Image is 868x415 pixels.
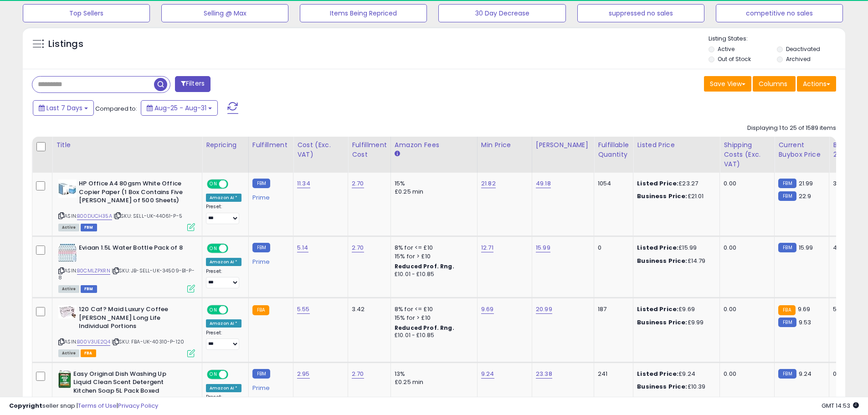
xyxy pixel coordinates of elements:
div: Preset: [206,268,241,289]
button: Top Sellers [23,4,150,22]
a: 15.99 [536,243,550,252]
label: Out of Stock [718,55,751,63]
a: 9.24 [481,369,494,379]
div: £9.69 [637,305,713,313]
a: B0CMLZPXRN [77,267,110,275]
b: Business Price: [637,382,687,391]
span: ON [208,245,219,252]
span: FBA [81,349,96,357]
div: Preset: [206,204,241,224]
button: Selling @ Max [161,4,288,22]
div: 8% for <= £10 [395,305,470,313]
div: Listed Price [637,140,716,150]
div: Prime [252,255,286,266]
div: Current Buybox Price [778,140,825,159]
img: 51ZzVHkzS3L._SL40_.jpg [58,305,77,318]
b: Reduced Prof. Rng. [395,262,454,270]
strong: Copyright [9,401,42,410]
a: B00V3UE2Q4 [77,338,110,346]
div: Amazon AI * [206,258,241,266]
a: 5.55 [297,305,310,314]
div: Fulfillment [252,140,289,150]
div: Cost (Exc. VAT) [297,140,344,159]
span: FBM [81,224,97,231]
div: Repricing [206,140,245,150]
div: £10.01 - £10.85 [395,271,470,278]
small: FBM [252,369,270,379]
span: 2025-09-8 14:53 GMT [822,401,859,410]
b: Listed Price: [637,369,678,378]
span: ON [208,370,219,378]
div: £9.99 [637,318,713,327]
div: ASIN: [58,244,195,292]
small: FBM [778,318,796,327]
div: Preset: [206,330,241,350]
b: Reduced Prof. Rng. [395,324,454,332]
a: 12.71 [481,243,493,252]
div: 0.00 [724,179,767,188]
span: 9.69 [798,305,811,313]
span: 21.99 [799,179,813,188]
div: 4% [833,244,863,252]
div: £0.25 min [395,188,470,196]
img: 61HxhwBaPrL._SL40_.jpg [58,244,77,262]
div: 34% [833,179,863,188]
span: All listings currently available for purchase on Amazon [58,349,79,357]
span: | SKU: JB-SELL-UK-34509-B1-P-8 [58,267,195,281]
div: 1054 [598,179,626,188]
button: 30 Day Decrease [438,4,565,22]
b: Listed Price: [637,243,678,252]
a: 21.82 [481,179,496,188]
div: Fulfillable Quantity [598,140,629,159]
div: ASIN: [58,305,195,356]
div: Amazon AI * [206,384,241,392]
a: 2.70 [352,369,364,379]
small: FBM [252,179,270,188]
div: 187 [598,305,626,313]
b: Business Price: [637,192,687,200]
span: 15.99 [799,243,813,252]
b: Easy Original Dish Washing Up Liquid Clean Scent Detergent Kitchen Soap 5L Pack Boxed Slamtech [73,370,184,406]
span: OFF [227,245,241,252]
div: Min Price [481,140,528,150]
div: 13% [395,370,470,378]
b: Listed Price: [637,179,678,188]
button: Columns [753,76,796,92]
label: Deactivated [786,45,820,53]
a: 49.18 [536,179,551,188]
a: 20.99 [536,305,552,314]
div: 15% for > £10 [395,314,470,322]
a: Privacy Policy [118,401,158,410]
b: Business Price: [637,318,687,327]
div: £0.25 min [395,378,470,386]
p: Listing States: [709,35,845,43]
b: HP Office A4 80gsm White Office Copier Paper (1 Box Contains Five [PERSON_NAME] of 500 Sheets) [79,179,190,207]
div: £10.39 [637,383,713,391]
small: FBA [778,305,795,315]
div: 50% [833,305,863,313]
div: Prime [252,381,286,392]
span: | SKU: SELL-UK-44061-P-5 [113,212,182,220]
label: Archived [786,55,811,63]
div: Fulfillment Cost [352,140,387,159]
button: Aug-25 - Aug-31 [141,100,218,116]
small: FBM [252,243,270,252]
span: ON [208,180,219,188]
span: Compared to: [95,104,137,113]
small: FBM [778,369,796,379]
span: 22.9 [799,192,812,200]
div: BB Share 24h. [833,140,866,159]
small: FBM [778,243,796,252]
div: Title [56,140,198,150]
div: £23.27 [637,179,713,188]
span: | SKU: FBA-UK-40310-P-120 [112,338,184,345]
label: Active [718,45,734,53]
small: Amazon Fees. [395,150,400,158]
div: Displaying 1 to 25 of 1589 items [747,124,836,133]
span: Aug-25 - Aug-31 [154,103,206,113]
span: OFF [227,370,241,378]
div: Shipping Costs (Exc. VAT) [724,140,770,169]
div: 0 [598,244,626,252]
a: 2.95 [297,369,310,379]
div: seller snap | | [9,402,158,410]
